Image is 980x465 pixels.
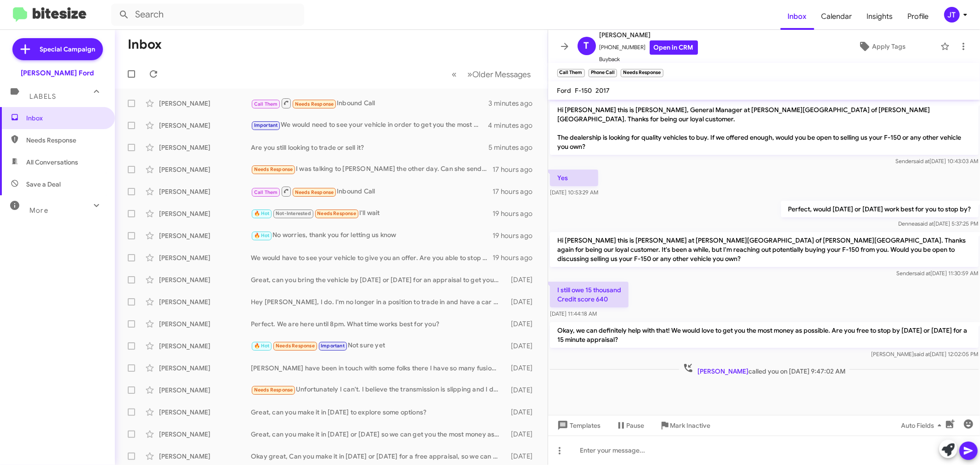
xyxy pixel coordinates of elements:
[159,297,251,306] div: [PERSON_NAME]
[159,430,251,439] div: [PERSON_NAME]
[26,180,61,189] span: Save a Deal
[504,319,540,329] div: [DATE]
[254,189,278,195] span: Call Them
[901,417,945,434] span: Auto Fields
[550,322,979,348] p: Okay, we can definitely help with that! We would love to get you the most money as possible. Are ...
[159,99,251,108] div: [PERSON_NAME]
[550,189,598,196] span: [DATE] 10:53:29 AM
[251,120,488,130] div: We would need to see your vehicle in order to get you the most money a possible. The process only...
[918,220,934,227] span: said at
[493,187,540,196] div: 17 hours ago
[504,275,540,284] div: [DATE]
[254,166,293,172] span: Needs Response
[295,101,334,107] span: Needs Response
[254,210,270,216] span: 🔥 Hot
[550,310,597,317] span: [DATE] 11:44:18 AM
[254,343,270,349] span: 🔥 Hot
[600,29,698,40] span: [PERSON_NAME]
[493,253,540,262] div: 19 hours ago
[548,417,608,434] button: Templates
[26,113,104,123] span: Inbox
[26,136,104,145] span: Needs Response
[452,68,457,80] span: «
[251,363,504,373] div: [PERSON_NAME] have been in touch with some folks there I have so many fusions in the air We buy t...
[827,38,936,55] button: Apply Tags
[26,158,78,167] span: All Conversations
[251,340,504,351] div: Not sure yet
[575,86,592,95] span: F-150
[251,275,504,284] div: Great, can you bring the vehicle by [DATE] or [DATE] for an appraisal to get you the most money a...
[550,102,979,155] p: Hi [PERSON_NAME] this is [PERSON_NAME], General Manager at [PERSON_NAME][GEOGRAPHIC_DATA] of [PER...
[596,86,610,95] span: 2017
[159,253,251,262] div: [PERSON_NAME]
[898,220,978,227] span: Dennea [DATE] 5:37:25 PM
[251,164,493,175] div: I was talking to [PERSON_NAME] the other day. Can she send updated number with this applied?
[251,385,504,395] div: Unfortunately I can't. I believe the transmission is slipping and I don't trust driving it.
[600,40,698,55] span: [PHONE_NUMBER]
[621,69,663,77] small: Needs Response
[254,387,293,393] span: Needs Response
[128,37,162,52] h1: Inbox
[557,86,572,95] span: Ford
[504,430,540,439] div: [DATE]
[251,430,504,439] div: Great, can you make it in [DATE] or [DATE] so we can get you the most money as possible?
[557,69,585,77] small: Call Them
[21,68,94,78] div: [PERSON_NAME] Ford
[159,209,251,218] div: [PERSON_NAME]
[504,297,540,306] div: [DATE]
[254,122,278,128] span: Important
[159,275,251,284] div: [PERSON_NAME]
[936,7,970,23] button: JT
[159,319,251,329] div: [PERSON_NAME]
[488,121,540,130] div: 4 minutes ago
[589,69,617,77] small: Phone Call
[462,65,537,84] button: Next
[473,69,531,79] span: Older Messages
[914,351,930,357] span: said at
[159,452,251,461] div: [PERSON_NAME]
[944,7,960,23] div: JT
[276,210,311,216] span: Not-Interested
[251,186,493,197] div: Inbound Call
[251,230,493,241] div: No worries, thank you for letting us know
[781,201,978,217] p: Perfect, would [DATE] or [DATE] work best for you to stop by?
[317,210,356,216] span: Needs Response
[650,40,698,55] a: Open in CRM
[493,165,540,174] div: 17 hours ago
[652,417,718,434] button: Mark Inactive
[159,386,251,395] div: [PERSON_NAME]
[29,92,56,101] span: Labels
[504,341,540,351] div: [DATE]
[321,343,345,349] span: Important
[504,363,540,373] div: [DATE]
[12,38,103,60] a: Special Campaign
[251,452,504,461] div: Okay great, Can you make it in [DATE] or [DATE] for a free appraisal, so we can get you the most ...
[860,3,901,30] a: Insights
[608,417,652,434] button: Pause
[504,408,540,417] div: [DATE]
[159,408,251,417] div: [PERSON_NAME]
[555,417,601,434] span: Templates
[550,170,598,186] p: Yes
[504,452,540,461] div: [DATE]
[600,55,698,64] span: Buyback
[901,3,936,30] span: Profile
[493,209,540,218] div: 19 hours ago
[913,158,929,164] span: said at
[447,65,463,84] button: Previous
[111,4,304,26] input: Search
[871,351,978,357] span: [PERSON_NAME] [DATE] 12:02:05 PM
[40,45,96,54] span: Special Campaign
[914,270,930,277] span: said at
[550,282,629,307] p: I still owe 15 thousand Credit score 640
[670,417,711,434] span: Mark Inactive
[251,408,504,417] div: Great, can you make it in [DATE] to explore some options?
[627,417,645,434] span: Pause
[872,38,906,55] span: Apply Tags
[159,121,251,130] div: [PERSON_NAME]
[504,386,540,395] div: [DATE]
[447,65,537,84] nav: Page navigation example
[895,158,978,164] span: Sender [DATE] 10:43:03 AM
[251,143,489,152] div: Are you still looking to trade or sell it?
